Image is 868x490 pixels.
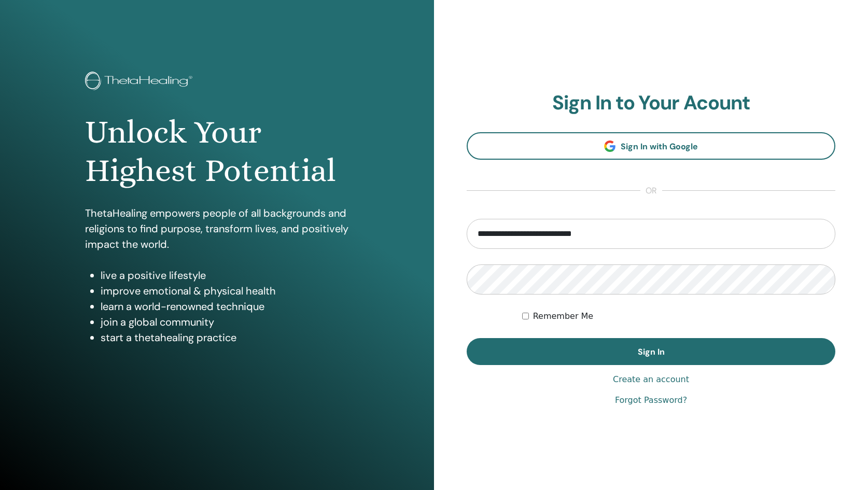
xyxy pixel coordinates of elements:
[101,283,348,299] li: improve emotional & physical health
[638,346,665,357] span: Sign In
[615,394,687,407] a: Forgot Password?
[101,268,348,283] li: live a positive lifestyle
[613,373,689,386] a: Create an account
[85,113,348,190] h1: Unlock Your Highest Potential
[533,310,594,323] label: Remember Me
[522,310,835,323] div: Keep me authenticated indefinitely or until I manually logout
[621,141,698,152] span: Sign In with Google
[640,185,662,197] span: or
[101,330,348,345] li: start a thetahealing practice
[467,132,835,160] a: Sign In with Google
[101,314,348,330] li: join a global community
[467,338,835,365] button: Sign In
[101,299,348,314] li: learn a world-renowned technique
[467,91,835,115] h2: Sign In to Your Acount
[85,205,348,252] p: ThetaHealing empowers people of all backgrounds and religions to find purpose, transform lives, a...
